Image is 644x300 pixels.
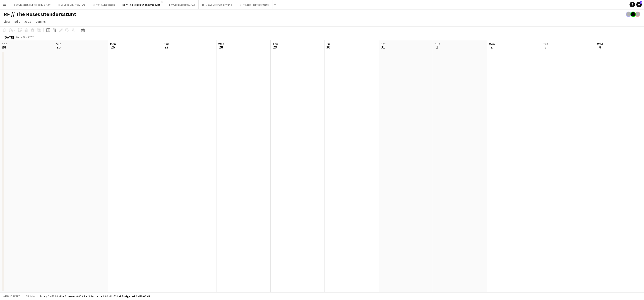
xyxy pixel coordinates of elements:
button: RF // BAT Color Line Hybrid [199,0,236,9]
span: 24 [1,44,7,50]
span: Budgeted [7,295,20,298]
span: Fri [327,42,330,46]
button: RF // VY Kundeglede [89,0,119,9]
span: Jobs [24,19,31,24]
button: RF // The Roses utendørsstunt [119,0,164,9]
span: Comms [36,19,46,24]
span: Week 22 [15,35,26,39]
span: Total Budgeted 1 440.00 KR [114,295,150,298]
span: 31 [380,44,386,50]
span: 27 [163,44,169,50]
button: RF // Coop Toppledermøte [236,0,272,9]
span: 26 [109,44,116,50]
div: [DATE] [4,35,14,39]
span: 28 [218,44,224,50]
div: CEST [28,35,34,39]
button: RF // Coop Grill // Q2 -Q3 [54,0,89,9]
app-user-avatar: Hin Shing Cheung [635,12,640,17]
h1: RF // The Roses utendørsstunt [4,11,76,18]
span: Tue [164,42,169,46]
span: 30 [326,44,330,50]
span: 4 [596,44,603,50]
span: All jobs [25,295,36,298]
span: 1 [640,1,642,4]
button: RF // Coop Kebab Q1-Q2 [164,0,199,9]
span: View [4,19,10,24]
a: Edit [13,19,22,24]
button: Budgeted [2,294,21,299]
span: 25 [55,44,61,50]
span: Sat [2,42,7,46]
span: Wed [597,42,603,46]
span: Sun [435,42,440,46]
div: Salary 1 440.00 KR + Expenses 0.00 KR + Subsistence 0.00 KR = [40,295,150,298]
span: 2 [488,44,495,50]
span: 3 [542,44,548,50]
span: 29 [272,44,278,50]
span: Edit [14,19,20,24]
span: Tue [543,42,548,46]
app-user-avatar: Hin Shing Cheung [626,12,631,17]
span: Mon [110,42,116,46]
a: Jobs [22,19,33,24]
span: 1 [434,44,440,50]
span: Wed [218,42,224,46]
app-user-avatar: Hin Shing Cheung [630,12,636,17]
a: View [2,19,12,24]
span: Mon [489,42,495,46]
a: Comms [34,19,48,24]
span: Sat [381,42,386,46]
span: Sun [56,42,61,46]
a: 1 [636,2,642,7]
button: RF // Unisport X Nike Ready 2 Play [9,0,54,9]
span: Thu [272,42,278,46]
